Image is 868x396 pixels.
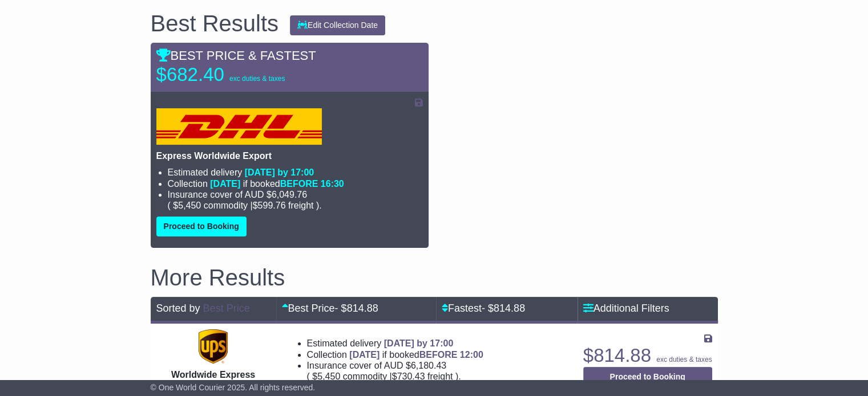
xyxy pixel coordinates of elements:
button: Edit Collection Date [290,15,385,35]
span: if booked [349,350,483,360]
div: Best Results [145,11,285,36]
span: [DATE] [349,350,380,360]
span: 6,049.76 [272,190,307,199]
span: $ $ [310,371,455,381]
span: - $ [335,303,378,314]
span: [DATE] by 17:00 [245,168,314,177]
span: 730.43 [397,371,425,381]
span: Commodity [204,201,248,210]
span: Insurance cover of AUD $ [307,360,447,371]
span: BEST PRICE & FASTEST [156,48,316,63]
span: Freight [427,371,453,381]
span: [DATE] by 17:00 [384,338,454,348]
p: Express Worldwide Export [156,150,423,161]
span: | [251,201,253,210]
a: Best Price- $814.88 [282,303,378,314]
a: Fastest- $814.88 [442,303,525,314]
span: [DATE] [210,179,240,189]
button: Proceed to Booking [156,217,247,236]
li: Collection [168,178,423,189]
span: © One World Courier 2025. All rights reserved. [151,383,316,392]
span: 5,450 [178,201,201,210]
span: 6,180.43 [411,361,446,370]
p: $814.88 [583,344,712,367]
span: - $ [482,303,525,314]
button: Proceed to Booking [583,367,712,387]
span: Commodity [343,371,387,381]
li: Estimated delivery [307,338,570,349]
span: exc duties & taxes [229,75,285,83]
li: Collection [307,349,570,360]
span: Insurance cover of AUD $ [168,189,308,200]
h2: More Results [151,265,718,290]
span: $ $ [171,201,316,210]
span: 814.88 [494,303,525,314]
span: 12:00 [460,350,483,360]
span: ( ). [307,371,461,382]
span: 599.76 [258,201,286,210]
span: 5,450 [317,371,340,381]
span: | [390,371,392,381]
span: Sorted by [156,303,200,314]
img: DHL: Express Worldwide Export [156,108,322,145]
li: Estimated delivery [168,167,423,178]
a: Best Price [203,303,250,314]
span: Freight [288,201,313,210]
span: BEFORE [280,179,318,189]
a: Additional Filters [583,303,669,314]
span: ( ). [168,200,322,211]
span: exc duties & taxes [656,356,712,364]
span: Worldwide Express Freight Exports [171,370,255,390]
p: $682.40 [156,63,299,86]
img: UPS (new): Worldwide Express Freight Exports [199,329,227,364]
span: if booked [210,179,344,189]
span: BEFORE [419,350,458,360]
span: 814.88 [347,303,378,314]
span: 16:30 [321,179,344,189]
